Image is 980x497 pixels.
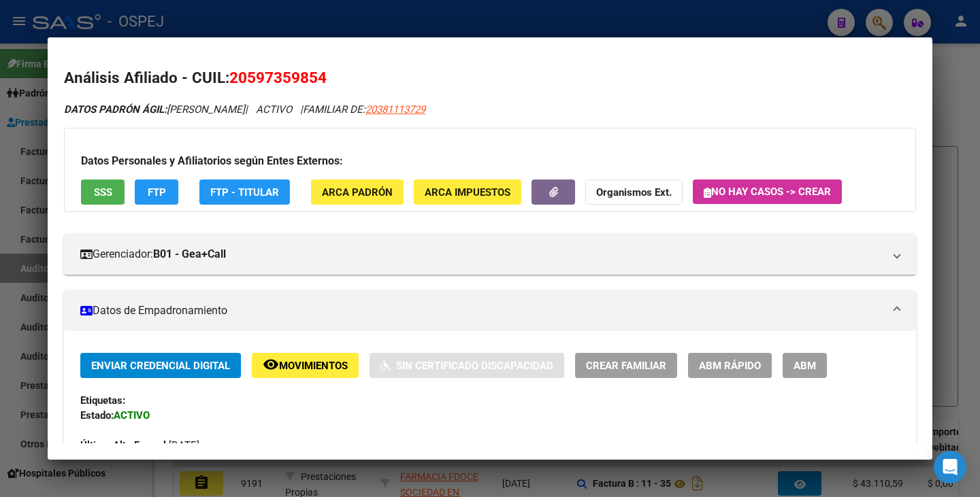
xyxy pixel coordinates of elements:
[699,360,761,372] span: ABM Rápido
[575,353,677,378] button: Crear Familiar
[80,303,883,319] mat-panel-title: Datos de Empadronamiento
[64,103,167,116] strong: DATOS PADRÓN ÁGIL:
[64,103,245,116] span: [PERSON_NAME]
[135,179,178,205] button: FTP
[64,290,916,331] mat-expansion-panel-header: Datos de Empadronamiento
[80,409,114,422] strong: Estado:
[80,353,241,378] button: Enviar Credencial Digital
[252,353,359,378] button: Movimientos
[229,69,327,86] span: 20597359854
[263,356,279,373] mat-icon: remove_red_eye
[396,360,553,372] span: Sin Certificado Discapacidad
[425,186,510,199] span: ARCA Impuestos
[81,153,899,169] h3: Datos Personales y Afiliatorios según Entes Externos:
[210,186,279,199] span: FTP - Titular
[693,179,842,204] button: No hay casos -> Crear
[80,439,169,451] strong: Última Alta Formal:
[64,67,916,90] h2: Análisis Afiliado - CUIL:
[148,186,166,199] span: FTP
[365,103,425,116] span: 20381113729
[94,186,112,199] span: SSS
[64,103,425,116] i: | ACTIVO |
[688,353,772,378] button: ABM Rápido
[114,409,150,422] strong: ACTIVO
[91,360,230,372] span: Enviar Credencial Digital
[81,179,125,205] button: SSS
[322,186,393,199] span: ARCA Padrón
[596,186,672,199] strong: Organismos Ext.
[934,451,966,483] div: Open Intercom Messenger
[311,179,404,205] button: ARCA Padrón
[279,360,348,372] span: Movimientos
[704,186,831,198] span: No hay casos -> Crear
[370,353,564,378] button: Sin Certificado Discapacidad
[64,234,916,275] mat-expansion-panel-header: Gerenciador:B01 - Gea+Call
[80,246,883,262] mat-panel-title: Gerenciador:
[794,360,816,372] span: ABM
[586,360,666,372] span: Crear Familiar
[783,353,827,378] button: ABM
[303,103,425,116] span: FAMILIAR DE:
[153,246,226,262] strong: B01 - Gea+Call
[414,179,521,205] button: ARCA Impuestos
[585,179,683,205] button: Organismos Ext.
[80,439,199,451] span: [DATE]
[80,394,125,407] strong: Etiquetas:
[199,179,290,205] button: FTP - Titular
